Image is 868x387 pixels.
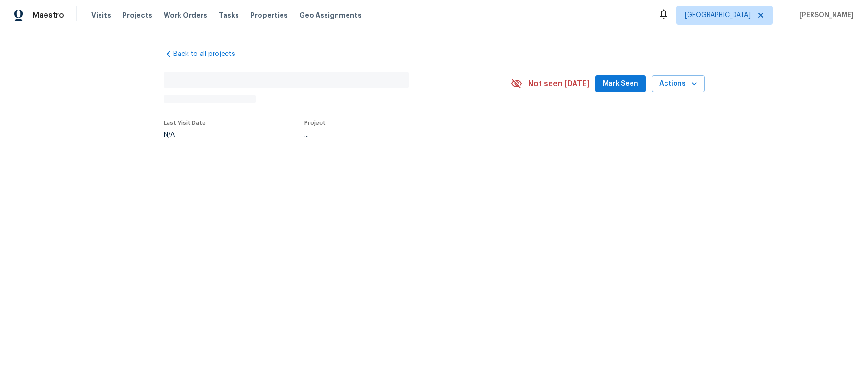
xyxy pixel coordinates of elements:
span: Actions [659,78,697,90]
span: Last Visit Date [164,120,206,126]
span: Project [304,120,326,126]
span: Geo Assignments [299,11,361,20]
span: [PERSON_NAME] [796,11,854,20]
span: Maestro [33,11,64,20]
span: Tasks [219,12,239,19]
span: Mark Seen [603,78,638,90]
div: N/A [164,132,206,138]
button: Mark Seen [595,75,646,93]
span: Not seen [DATE] [528,79,589,88]
a: Back to all projects [164,49,256,59]
button: Actions [652,75,705,93]
div: ... [304,132,488,138]
span: Projects [123,11,152,20]
span: Visits [91,11,111,20]
span: Work Orders [164,11,207,20]
span: [GEOGRAPHIC_DATA] [685,11,751,20]
span: Properties [250,11,288,20]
